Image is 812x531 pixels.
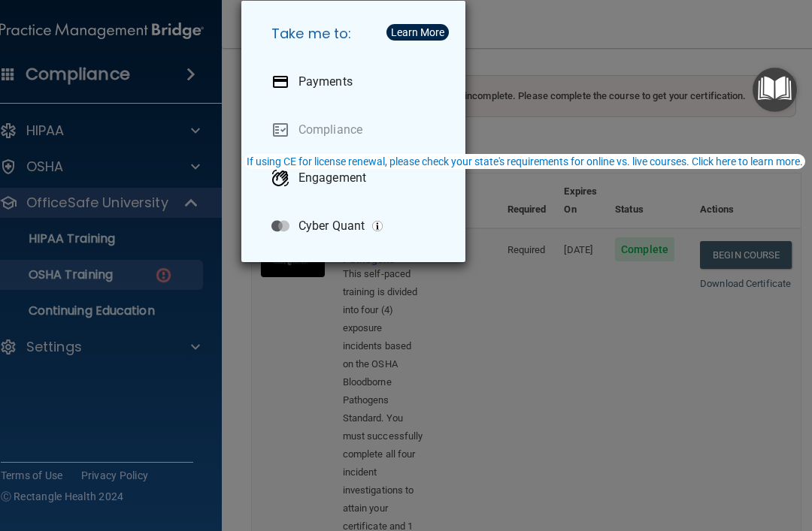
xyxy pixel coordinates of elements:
[247,156,803,167] div: If using CE for license renewal, please check your state's requirements for online vs. live cours...
[259,205,453,247] a: Cyber Quant
[259,61,453,103] a: Payments
[259,109,453,151] a: Compliance
[259,157,453,199] a: Engagement
[298,170,366,186] p: Engagement
[259,13,453,55] h5: Take me to:
[244,154,805,169] button: If using CE for license renewal, please check your state's requirements for online vs. live cours...
[298,219,365,234] p: Cyber Quant
[386,24,449,41] button: Learn More
[298,74,353,89] p: Payments
[391,27,444,38] div: Learn More
[753,68,797,112] button: Open Resource Center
